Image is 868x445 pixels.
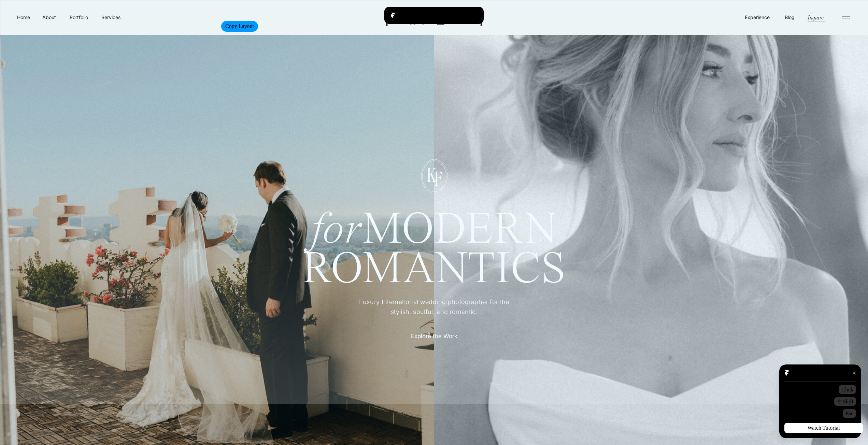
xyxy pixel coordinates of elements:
[429,169,448,186] p: F
[422,165,441,183] p: K
[783,14,796,20] a: Blog
[744,14,770,21] a: Experience
[278,211,591,244] h1: MODERN
[784,423,863,433] a: Watch Tutorial
[807,13,824,21] a: Inquire
[67,14,91,21] a: Portfolio
[41,14,57,20] a: About
[349,297,520,317] p: Luxury International wedding photographer for the stylish, soulful, and romantic.
[404,332,464,339] a: Explore the Work
[101,14,121,21] a: Services
[311,209,362,253] i: for
[375,10,493,24] a: [PERSON_NAME]
[278,250,591,288] h1: ROMANTICS
[16,14,31,21] a: Home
